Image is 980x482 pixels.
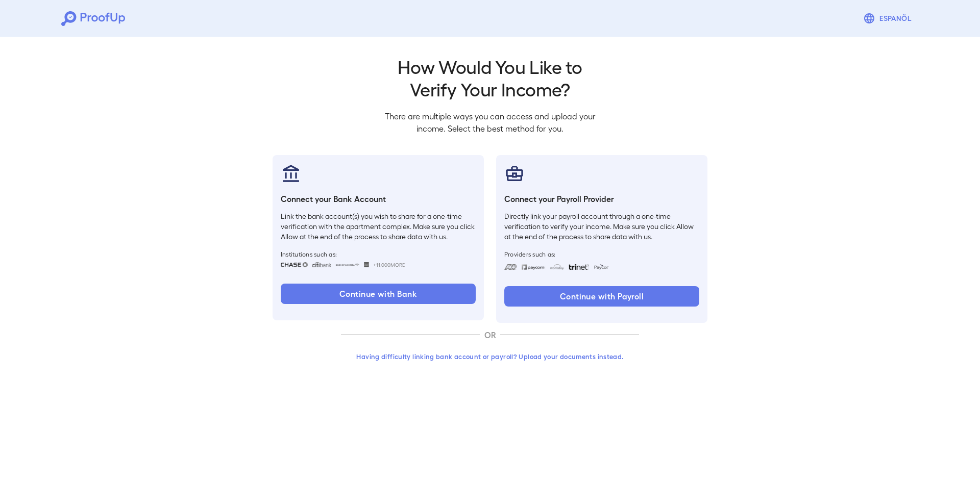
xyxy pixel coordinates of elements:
[281,211,476,242] p: Link the bank account(s) you wish to share for a one-time verification with the apartment complex...
[281,262,308,267] img: chase.svg
[335,262,360,267] img: bankOfAmerica.svg
[341,347,639,366] button: Having difficulty linking bank account or payroll? Upload your documents instead.
[281,284,476,304] button: Continue with Bank
[504,286,699,307] button: Continue with Payroll
[364,262,370,267] img: wellsfargo.svg
[504,211,699,242] p: Directly link your payroll account through a one-time verification to verify your income. Make su...
[281,250,476,258] span: Institutions such as:
[281,163,301,184] img: bankAccount.svg
[312,262,331,267] img: citibank.svg
[550,264,565,270] img: workday.svg
[377,110,603,135] p: There are multiple ways you can access and upload your income. Select the best method for you.
[373,261,405,269] span: +11,000 More
[377,55,603,100] h2: How Would You Like to Verify Your Income?
[593,264,609,270] img: paycon.svg
[521,264,546,270] img: paycom.svg
[504,163,525,184] img: payrollProvider.svg
[504,250,699,258] span: Providers such as:
[569,264,589,270] img: trinet.svg
[504,264,517,270] img: adp.svg
[281,193,476,205] h6: Connect your Bank Account
[859,8,919,29] button: Espanõl
[480,329,500,341] p: OR
[504,193,699,205] h6: Connect your Payroll Provider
